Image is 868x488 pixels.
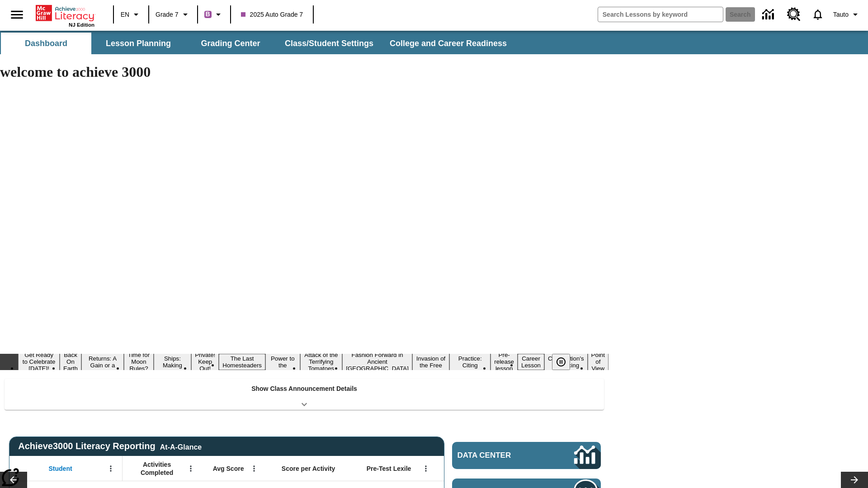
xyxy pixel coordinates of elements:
span: NJ Edition [69,22,94,28]
button: Boost Class color is purple. Change class color [201,6,227,23]
button: Open Menu [184,462,198,475]
button: Slide 14 Career Lesson [518,354,544,370]
div: Home [36,3,94,28]
button: Slide 12 Mixed Practice: Citing Evidence [449,347,491,377]
button: Slide 5 Cruise Ships: Making Waves [154,347,191,377]
button: Slide 15 The Constitution's Balancing Act [544,347,588,377]
button: Profile/Settings [830,6,864,23]
button: Slide 3 Free Returns: A Gain or a Drain? [81,347,124,377]
span: Score per Activity [282,465,335,473]
span: Tauto [833,10,849,19]
button: Slide 16 Point of View [588,350,609,373]
button: Open side menu [4,1,30,28]
div: Show Class Announcement Details [5,379,604,410]
button: Lesson carousel, Next [841,472,868,488]
span: Avg Score [213,465,244,473]
input: search field [598,7,723,22]
button: Language: EN, Select a language [117,6,146,23]
button: Pause [552,354,570,370]
span: 2025 Auto Grade 7 [241,10,303,19]
button: Open Menu [104,462,118,475]
a: Resource Center, Will open in new tab [782,2,806,27]
span: Activities Completed [127,460,187,477]
button: Slide 8 Solar Power to the People [265,347,300,377]
a: Data Center [757,2,782,27]
button: Lesson Planning [93,33,184,54]
button: Slide 2 Back On Earth [60,350,81,373]
button: Grade: Grade 7, Select a grade [152,6,194,23]
span: EN [121,10,129,19]
button: Grading Center [185,33,276,54]
button: Slide 7 The Last Homesteaders [219,354,265,370]
a: Home [36,4,94,22]
button: Slide 10 Fashion Forward in Ancient Rome [342,350,412,373]
button: Slide 1 Get Ready to Celebrate Juneteenth! [18,350,60,373]
button: Slide 11 The Invasion of the Free CD [412,347,449,377]
div: At-A-Glance [160,441,202,451]
button: Open Menu [419,462,433,475]
button: Open Menu [247,462,261,475]
p: Show Class Announcement Details [251,384,357,394]
span: Achieve3000 Literacy Reporting [18,441,202,451]
button: Slide 6 Private! Keep Out! [191,350,219,373]
a: Data Center [452,442,601,469]
span: Data Center [458,451,543,460]
button: Slide 9 Attack of the Terrifying Tomatoes [300,350,343,373]
span: Student [49,465,72,473]
button: Slide 13 Pre-release lesson [491,350,518,373]
span: B [206,9,210,20]
button: Slide 4 Time for Moon Rules? [124,350,154,373]
a: Notifications [806,3,830,26]
button: College and Career Readiness [382,33,514,54]
div: Pause [552,354,579,370]
button: Dashboard [1,33,91,54]
span: Pre-Test Lexile [367,465,411,473]
span: Grade 7 [156,10,179,19]
button: Class/Student Settings [278,33,381,54]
